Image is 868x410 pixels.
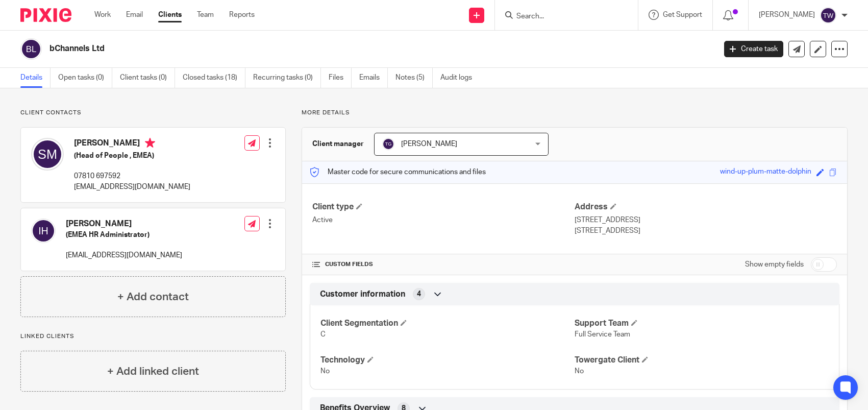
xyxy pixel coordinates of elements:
p: [STREET_ADDRESS] [575,226,837,236]
p: Linked clients [20,332,286,341]
input: Search [515,12,607,21]
img: svg%3E [20,38,42,60]
a: Audit logs [440,68,480,88]
p: Active [312,215,575,225]
img: svg%3E [820,7,836,23]
a: Recurring tasks (0) [253,68,321,88]
a: Emails [359,68,388,88]
span: No [320,368,330,375]
label: Show empty fields [745,259,804,270]
h5: (Head of People , EMEA) [74,151,190,161]
p: [EMAIL_ADDRESS][DOMAIN_NAME] [74,182,190,192]
span: [PERSON_NAME] [401,140,457,148]
h4: Technology [320,355,575,366]
h4: Client Segmentation [320,318,575,329]
a: Clients [158,10,182,20]
p: [STREET_ADDRESS] [575,215,837,225]
span: No [575,368,584,375]
a: Client tasks (0) [120,68,175,88]
h5: (EMEA HR Administrator) [66,230,182,240]
span: Full Service Team [575,331,630,338]
h4: Address [575,202,837,212]
h4: + Add linked client [107,364,199,379]
a: Notes (5) [395,68,433,88]
span: 4 [417,289,421,299]
p: Master code for secure communications and files [310,167,486,177]
p: More details [302,109,848,117]
img: Pixie [20,8,71,22]
h4: [PERSON_NAME] [74,138,190,151]
a: Files [329,68,352,88]
a: Open tasks (0) [58,68,112,88]
span: Customer information [320,289,405,300]
h3: Client manager [312,139,364,149]
h4: Towergate Client [575,355,829,366]
a: Create task [724,41,783,57]
a: Email [126,10,143,20]
p: Client contacts [20,109,286,117]
a: Details [20,68,51,88]
a: Closed tasks (18) [183,68,245,88]
p: 07810 697592 [74,171,190,181]
a: Team [197,10,214,20]
img: svg%3E [382,138,394,150]
h4: Client type [312,202,575,212]
span: C [320,331,326,338]
h2: bChannels Ltd [49,43,577,54]
img: svg%3E [31,138,64,171]
div: wind-up-plum-matte-dolphin [720,166,811,178]
p: [EMAIL_ADDRESS][DOMAIN_NAME] [66,250,182,260]
h4: CUSTOM FIELDS [312,260,575,269]
img: svg%3E [31,219,56,243]
h4: [PERSON_NAME] [66,219,182,229]
h4: + Add contact [117,289,189,305]
h4: Support Team [575,318,829,329]
i: Primary [145,138,155,148]
a: Work [94,10,111,20]
a: Reports [229,10,255,20]
p: [PERSON_NAME] [759,10,815,20]
span: Get Support [663,11,702,18]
